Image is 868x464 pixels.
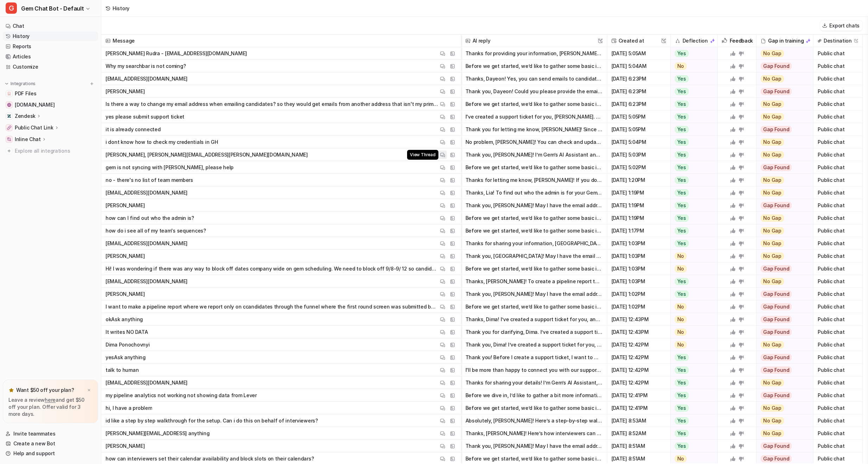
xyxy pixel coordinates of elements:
[7,137,11,141] img: Inline Chat
[756,427,809,440] button: No Gap
[816,136,860,148] span: Public chat
[8,387,14,393] img: star
[610,199,667,212] span: [DATE] 1:19PM
[761,88,792,95] span: Gap Found
[610,402,667,414] span: [DATE] 12:41PM
[675,139,689,146] span: Yes
[675,379,689,386] span: Yes
[671,98,714,110] button: Yes
[3,429,98,439] a: Invite teammates
[3,21,98,31] a: Chat
[816,60,860,72] span: Public chat
[756,414,809,427] button: No Gap
[671,186,714,199] button: Yes
[3,52,98,62] a: Articles
[756,212,809,224] button: No Gap
[465,440,603,452] button: Thank you, [PERSON_NAME]! May I have the email address associated with your Gem account?
[610,212,667,224] span: [DATE] 1:19PM
[675,329,687,336] span: No
[610,300,667,313] span: [DATE] 1:02PM
[465,427,603,440] button: Thanks, [PERSON_NAME]! Here’s how interviewers can set their calendar availability and block slot...
[683,34,708,47] h2: Deflection
[675,341,687,348] span: No
[106,326,148,338] p: It writes NO DATA
[671,237,714,250] button: Yes
[675,455,687,462] span: No
[106,186,188,199] p: [EMAIL_ADDRESS][DOMAIN_NAME]
[761,240,784,247] span: No Gap
[610,161,667,174] span: [DATE] 5:02PM
[675,443,689,450] span: Yes
[761,189,784,196] span: No Gap
[756,402,809,414] button: No Gap
[756,199,809,212] button: Gap Found
[816,186,860,199] span: Public chat
[756,186,809,199] button: No Gap
[675,50,689,57] span: Yes
[610,427,667,440] span: [DATE] 8:52AM
[465,72,603,85] button: Thanks, Dayeon! Yes, you can send emails to candidates from an email address that isn’t your prim...
[45,397,56,403] a: here
[671,338,714,351] button: No
[671,174,714,186] button: Yes
[610,85,667,98] span: [DATE] 6:23PM
[106,237,188,250] p: [EMAIL_ADDRESS][DOMAIN_NAME]
[671,313,714,326] button: No
[610,136,667,148] span: [DATE] 5:04PM
[756,376,809,389] button: No Gap
[816,402,860,414] span: Public chat
[610,389,667,402] span: [DATE] 12:41PM
[465,212,603,224] button: Before we get started, we’d like to gather some basic information to help us identify your accoun...
[106,224,206,237] p: how do i see all of my team's sequences?
[465,85,603,98] button: Thank you, Dayeon! Could you please provide the email address associated with your Gem account? O...
[3,80,38,87] button: Integrations
[761,113,784,120] span: No Gap
[671,262,714,275] button: No
[465,262,603,275] button: Before we get started, we’d like to gather some basic information to help us identify your accoun...
[761,101,784,108] span: No Gap
[104,34,458,47] span: Message
[675,227,689,234] span: Yes
[7,126,11,130] img: Public Chat Link
[816,161,860,174] span: Public chat
[465,300,603,313] button: Before we get started, we’d like to gather some basic information to help us identify your accoun...
[465,123,603,136] button: Thank you for letting me know, [PERSON_NAME]! Since your Greenhouse account is already connected ...
[816,250,860,262] span: Public chat
[761,75,784,82] span: No Gap
[675,113,689,120] span: Yes
[761,341,784,348] span: No Gap
[816,389,860,402] span: Public chat
[465,288,603,300] button: Thank you, [PERSON_NAME]! May I have the email address associated with your Gem account?
[106,313,143,326] p: okAsk anything
[816,199,860,212] span: Public chat
[761,202,792,209] span: Gap Found
[761,253,784,260] span: No Gap
[816,47,860,60] span: Public chat
[465,98,603,110] button: Before we get started, we’d like to gather some basic information to help us identify your accoun...
[675,126,689,133] span: Yes
[761,265,792,272] span: Gap Found
[3,439,98,449] a: Create a new Bot
[756,110,809,123] button: No Gap
[671,161,714,174] button: Yes
[756,250,809,262] button: No Gap
[465,174,603,186] button: Thanks for letting me know, [PERSON_NAME]! If you don’t see a list of team members in your Team S...
[106,123,161,136] p: it is already connected
[761,227,784,234] span: No Gap
[6,2,17,14] span: G
[15,145,95,157] span: Explore all integrations
[15,136,41,143] p: Inline Chat
[465,389,603,402] button: Before we dive in, I’d like to gather a bit more information to help us identify your account and...
[761,50,784,57] span: No Gap
[756,288,809,300] button: Gap Found
[87,388,91,393] img: x
[671,326,714,338] button: No
[610,237,667,250] span: [DATE] 1:03PM
[761,430,784,437] span: No Gap
[465,338,603,351] button: Thank you, Dima! I’ve created a support ticket for you, and our team will follow up soon to help ...
[7,91,11,96] img: PDF Files
[106,47,247,60] p: [PERSON_NAME] Rudra - [EMAIL_ADDRESS][DOMAIN_NAME]
[3,100,98,110] a: status.gem.com[DOMAIN_NAME]
[15,124,53,131] p: Public Chat Link
[465,351,603,364] button: Thank you! Before I create a support ticket, I want to make sure I have all the needed details. C...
